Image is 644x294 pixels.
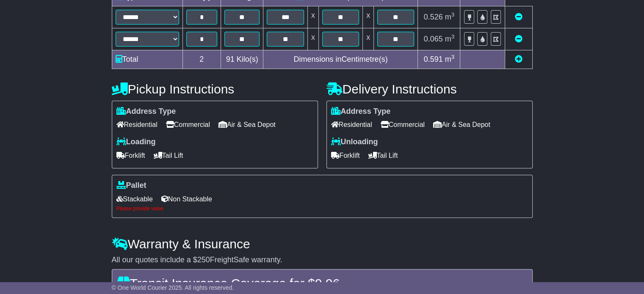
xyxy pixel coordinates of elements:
span: Commercial [381,118,425,131]
span: 0.065 [424,35,443,43]
span: Non Stackable [161,192,212,206]
div: Please provide value [116,206,528,212]
span: Air & Sea Depot [218,118,276,131]
span: m [445,35,455,43]
span: Forklift [331,149,360,162]
td: x [363,28,374,50]
label: Pallet [116,181,146,190]
span: m [445,13,455,21]
span: 91 [226,55,235,63]
span: 9.96 [315,276,340,290]
label: Address Type [331,107,391,116]
h4: Transit Insurance Coverage for $ [117,276,527,290]
span: Forklift [116,149,145,162]
a: Remove this item [515,35,522,43]
span: 250 [197,256,210,264]
span: 0.526 [424,13,443,21]
sup: 3 [451,54,455,60]
td: Dimensions in Centimetre(s) [263,50,418,69]
td: x [307,28,318,50]
span: Tail Lift [154,149,183,162]
h4: Delivery Instructions [326,82,533,96]
div: All our quotes include a $ FreightSafe warranty. [112,256,533,265]
span: m [445,55,455,63]
label: Address Type [116,107,176,116]
span: Air & Sea Depot [433,118,490,131]
span: Residential [116,118,158,131]
span: Stackable [116,192,153,206]
span: Tail Lift [368,149,398,162]
sup: 3 [451,11,455,18]
td: x [363,6,374,28]
span: © One World Courier 2025. All rights reserved. [112,284,234,291]
label: Loading [116,137,156,147]
td: Kilo(s) [221,50,263,69]
span: Commercial [166,118,210,131]
span: 0.591 [424,55,443,63]
span: Residential [331,118,372,131]
td: x [307,6,318,28]
sup: 3 [451,33,455,40]
h4: Pickup Instructions [112,82,318,96]
td: 2 [182,50,221,69]
h4: Warranty & Insurance [112,237,533,251]
a: Remove this item [515,13,522,21]
label: Unloading [331,137,378,147]
a: Add new item [515,55,522,63]
td: Total [112,50,182,69]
